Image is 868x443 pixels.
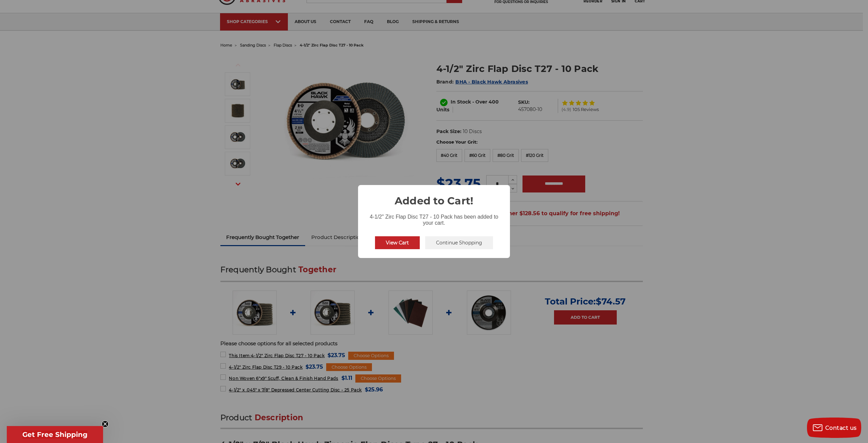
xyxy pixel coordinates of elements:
[358,208,510,227] div: 4-1/2" Zirc Flap Disc T27 - 10 Pack has been added to your cart.
[358,185,510,208] h2: Added to Cart!
[825,425,857,431] span: Contact us
[375,236,420,249] button: View Cart
[22,430,87,439] span: Get Free Shipping
[102,421,108,427] button: Close teaser
[425,236,493,249] button: Continue Shopping
[807,418,861,438] button: Contact us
